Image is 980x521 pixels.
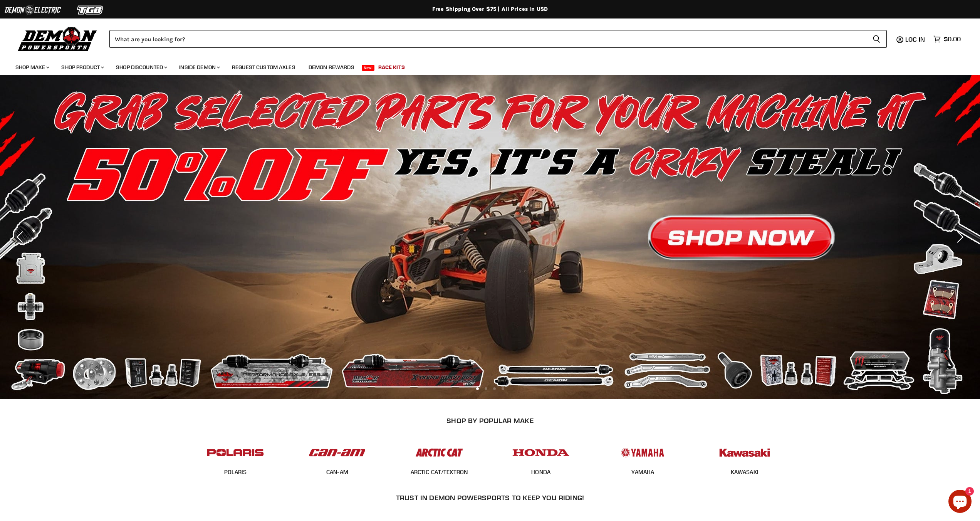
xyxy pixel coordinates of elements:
span: $0.00 [944,35,961,43]
img: POPULAR_MAKE_logo_5_20258e7f-293c-4aac-afa8-159eaa299126.jpg [612,441,673,464]
span: KAWASAKI [731,469,758,476]
span: POLARIS [224,469,247,476]
a: CAN-AM [326,469,348,476]
inbox-online-store-chat: Shopify online store chat [946,490,974,515]
img: POPULAR_MAKE_logo_6_76e8c46f-2d1e-4ecc-b320-194822857d41.jpg [715,441,775,464]
img: Demon Electric Logo 2 [4,3,62,17]
li: Page dot 3 [493,387,496,390]
li: Page dot 2 [485,387,487,390]
div: Free Shipping Over $75 | All Prices In USD [182,6,798,13]
h2: Trust In Demon Powersports To Keep You Riding! [200,494,780,502]
a: KAWASAKI [731,469,758,476]
a: Shop Discounted [110,59,172,75]
img: TGB Logo 2 [62,3,119,17]
a: $0.00 [930,34,965,45]
a: Log in [902,36,930,43]
a: ARCTIC CAT/TEXTRON [411,469,468,476]
img: Demon Powersports [15,25,100,52]
span: Log in [905,35,925,43]
a: Shop Make [10,59,54,75]
span: CAN-AM [326,469,348,476]
img: POPULAR_MAKE_logo_3_027535af-6171-4c5e-a9bc-f0eccd05c5d6.jpg [409,441,469,464]
img: POPULAR_MAKE_logo_1_adc20308-ab24-48c4-9fac-e3c1a623d575.jpg [307,441,367,464]
img: POPULAR_MAKE_logo_2_dba48cf1-af45-46d4-8f73-953a0f002620.jpg [205,441,265,464]
a: Request Custom Axles [226,59,301,75]
h2: SHOP BY POPULAR MAKE [191,417,789,425]
a: HONDA [531,469,550,476]
form: Product [109,30,887,48]
a: Shop Product [55,59,109,75]
input: Search [109,30,866,48]
ul: Main menu [10,56,959,75]
span: New! [362,65,375,71]
a: Race Kits [373,59,411,75]
a: Demon Rewards [303,59,360,75]
a: Inside Demon [173,59,225,75]
a: YAMAHA [631,469,654,476]
span: YAMAHA [631,469,654,476]
img: POPULAR_MAKE_logo_4_4923a504-4bac-4306-a1be-165a52280178.jpg [511,441,571,464]
button: Next [951,229,967,245]
button: Previous [13,229,29,245]
button: Search [866,30,887,48]
a: POLARIS [224,469,247,476]
span: HONDA [531,469,550,476]
span: ARCTIC CAT/TEXTRON [411,469,468,476]
li: Page dot 1 [476,387,479,390]
li: Page dot 4 [502,387,504,390]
